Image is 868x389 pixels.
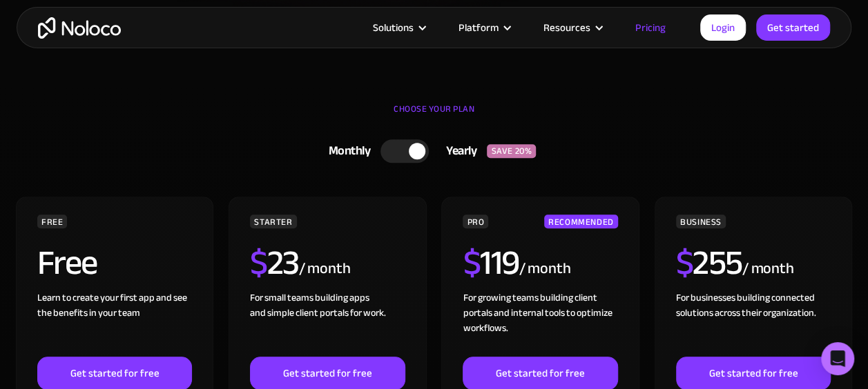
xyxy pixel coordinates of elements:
span: $ [250,230,267,295]
div: / month [519,258,570,280]
div: SAVE 20% [487,144,536,158]
div: STARTER [250,215,296,228]
span: $ [676,230,693,295]
div: For small teams building apps and simple client portals for work. ‍ [250,290,405,357]
a: Get started [756,14,830,41]
div: Solutions [373,19,414,37]
div: RECOMMENDED [544,215,618,228]
div: CHOOSE YOUR PLAN [14,99,854,133]
div: PRO [463,215,488,228]
h2: 23 [250,246,299,280]
div: BUSINESS [676,215,726,228]
div: Solutions [356,19,441,37]
a: Login [700,14,746,41]
span: $ [463,230,480,295]
h2: Free [37,246,97,280]
div: Resources [543,19,590,37]
div: Platform [459,19,499,37]
div: Learn to create your first app and see the benefits in your team ‍ [37,290,192,357]
div: Platform [441,19,526,37]
h2: 119 [463,246,519,280]
div: / month [742,258,794,280]
div: For growing teams building client portals and internal tools to optimize workflows. [463,290,617,357]
div: Yearly [429,141,487,161]
div: Resources [526,19,618,37]
div: / month [299,258,351,280]
div: Monthly [311,141,381,161]
h2: 255 [676,246,742,280]
div: For businesses building connected solutions across their organization. ‍ [676,290,831,357]
div: FREE [37,215,68,228]
a: Pricing [618,19,683,37]
a: home [38,17,121,39]
div: Open Intercom Messenger [821,342,854,375]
